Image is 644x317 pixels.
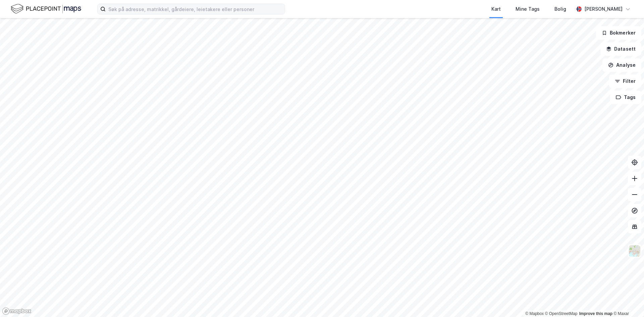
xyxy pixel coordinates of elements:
div: Kart [491,5,501,13]
button: Analyse [602,58,641,72]
a: Improve this map [579,311,612,316]
button: Datasett [600,42,641,56]
button: Filter [609,74,641,88]
iframe: Chat Widget [610,285,644,317]
button: Tags [610,91,641,104]
input: Søk på adresse, matrikkel, gårdeiere, leietakere eller personer [106,4,285,14]
button: Bokmerker [596,26,641,40]
a: Mapbox [525,311,544,316]
div: Bolig [554,5,566,13]
a: Mapbox homepage [2,307,32,315]
img: logo.f888ab2527a4732fd821a326f86c7f29.svg [11,3,81,15]
div: Mine Tags [516,5,540,13]
div: [PERSON_NAME] [584,5,623,13]
a: OpenStreetMap [545,311,578,316]
img: Z [628,245,641,257]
